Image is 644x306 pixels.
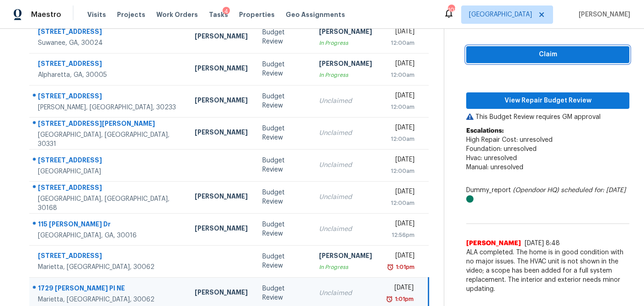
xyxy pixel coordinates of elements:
div: 1729 [PERSON_NAME] Pl NE [38,284,180,295]
span: [PERSON_NAME] [466,239,521,248]
span: Manual: unresolved [466,164,523,171]
div: Budget Review [262,60,304,78]
p: This Budget Review requires GM approval [466,113,629,122]
div: Budget Review [262,124,304,142]
div: [PERSON_NAME] [195,32,248,43]
div: In Progress [319,38,372,48]
span: [GEOGRAPHIC_DATA] [469,10,532,19]
div: 1:01pm [393,295,414,304]
span: Hvac: unresolved [466,155,517,161]
div: 115 [PERSON_NAME] Dr [38,220,180,231]
div: 12:56pm [387,231,415,240]
span: Tasks [209,11,228,18]
i: scheduled for: [DATE] [561,187,626,193]
b: Escalations: [466,128,504,134]
div: [DATE] [387,155,415,166]
span: Work Orders [156,10,198,19]
div: Alpharetta, GA, 30005 [38,70,180,80]
div: 12:00am [387,70,415,80]
div: In Progress [319,70,372,80]
div: [DATE] [387,251,415,263]
span: Visits [87,10,106,19]
div: 12:00am [387,134,415,144]
div: 1:01pm [394,263,415,272]
div: [GEOGRAPHIC_DATA], [GEOGRAPHIC_DATA], 30168 [38,194,180,213]
span: Geo Assignments [286,10,345,19]
div: Unclaimed [319,97,372,106]
img: Overdue Alarm Icon [386,295,393,304]
div: [DATE] [387,187,415,199]
div: [PERSON_NAME] [319,59,372,70]
div: [PERSON_NAME] [319,27,372,38]
div: [DATE] [387,283,414,295]
div: Budget Review [262,156,304,174]
i: (Opendoor HQ) [513,187,559,193]
div: Unclaimed [319,225,372,234]
div: Marietta, [GEOGRAPHIC_DATA], 30062 [38,295,180,304]
div: 4 [223,7,230,16]
div: Suwanee, GA, 30024 [38,38,180,48]
span: Claim [474,49,622,60]
div: [PERSON_NAME] [195,224,248,235]
span: View Repair Budget Review [474,95,622,107]
div: [DATE] [387,27,415,38]
div: Budget Review [262,188,304,206]
div: [DATE] [387,219,415,231]
div: [GEOGRAPHIC_DATA], GA, 30016 [38,231,180,240]
div: 12:00am [387,166,415,176]
div: [PERSON_NAME] [195,128,248,139]
div: [DATE] [387,59,415,70]
div: [DATE] [387,91,415,102]
img: Overdue Alarm Icon [387,263,394,272]
div: Unclaimed [319,289,372,298]
div: [PERSON_NAME] [319,251,372,263]
div: [STREET_ADDRESS] [38,27,180,38]
button: View Repair Budget Review [466,92,629,109]
div: [GEOGRAPHIC_DATA], [GEOGRAPHIC_DATA], 30331 [38,130,180,149]
button: Claim [466,46,629,63]
span: [PERSON_NAME] [575,10,630,19]
div: Budget Review [262,28,304,46]
div: Marietta, [GEOGRAPHIC_DATA], 30062 [38,263,180,272]
div: [PERSON_NAME] [195,192,248,203]
div: [GEOGRAPHIC_DATA] [38,167,180,176]
div: [STREET_ADDRESS] [38,183,180,194]
span: ALA completed. The home is in good condition with no major issues. The HVAC unit is not shown in ... [466,248,629,294]
div: 12:00am [387,199,415,208]
div: Budget Review [262,220,304,238]
div: [DATE] [387,123,415,134]
div: 12:00am [387,38,415,48]
span: Maestro [31,10,61,19]
div: [PERSON_NAME], [GEOGRAPHIC_DATA], 30233 [38,103,180,112]
div: [STREET_ADDRESS][PERSON_NAME] [38,119,180,130]
span: Foundation: unresolved [466,146,537,152]
div: Unclaimed [319,129,372,138]
div: [STREET_ADDRESS] [38,91,180,103]
div: [STREET_ADDRESS] [38,156,180,167]
div: Budget Review [262,252,304,270]
div: Unclaimed [319,161,372,170]
div: [PERSON_NAME] [195,64,248,75]
div: Budget Review [262,92,304,110]
span: Properties [239,10,275,19]
span: Projects [117,10,145,19]
div: 12:00am [387,102,415,112]
div: 103 [448,5,454,15]
div: [STREET_ADDRESS] [38,251,180,263]
div: [STREET_ADDRESS] [38,59,180,70]
div: In Progress [319,263,372,272]
span: High Repair Cost: unresolved [466,137,553,143]
div: Budget Review [262,284,304,302]
div: [PERSON_NAME] [195,288,248,299]
div: Unclaimed [319,193,372,202]
div: Dummy_report [466,186,629,204]
div: [PERSON_NAME] [195,96,248,107]
span: [DATE] 8:48 [525,240,560,247]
